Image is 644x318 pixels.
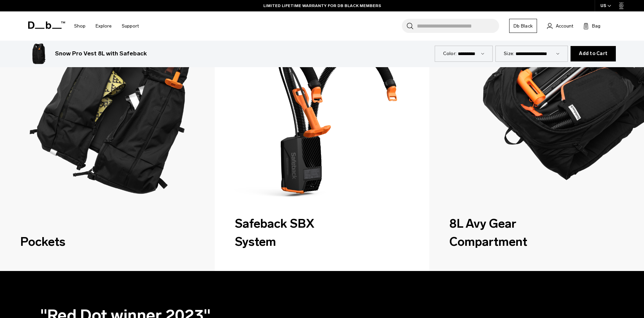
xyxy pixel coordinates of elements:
span: Add to Cart [579,51,607,56]
img: Snow Pro Vest 8L with Safeback [28,43,50,64]
a: Explore [96,14,112,38]
div: 2 / 3 [215,2,429,271]
div: 3 / 3 [429,2,644,271]
a: Shop [74,14,86,38]
nav: Main Navigation [69,11,144,41]
label: Color: [443,50,457,57]
button: Bag [583,22,600,30]
h3: 8L Avy Gear Compartment [449,215,570,251]
a: LIMITED LIFETIME WARRANTY FOR DB BLACK MEMBERS [263,3,381,9]
span: Bag [592,22,600,30]
label: Size: [504,50,514,57]
h3: Safeback SBX System [235,215,356,251]
h3: Pockets [20,233,141,251]
span: Account [556,22,573,30]
a: Db Black [509,19,537,33]
button: Add to Cart [571,46,616,61]
h3: Snow Pro Vest 8L with Safeback [55,49,147,58]
a: Support [122,14,139,38]
a: Account [547,22,573,30]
